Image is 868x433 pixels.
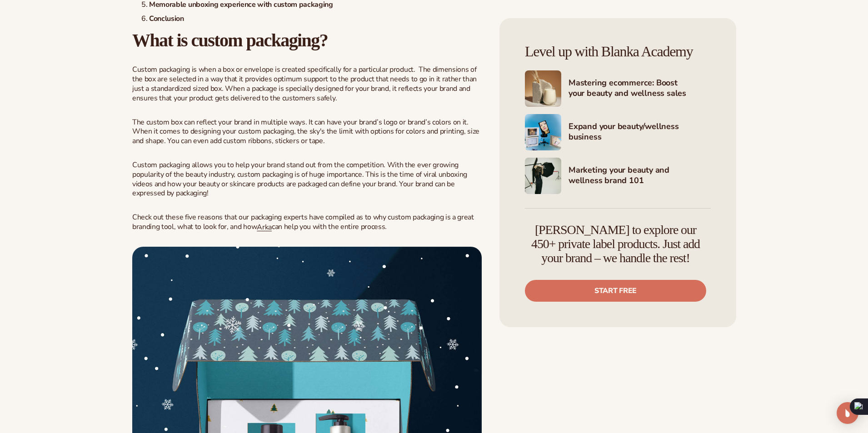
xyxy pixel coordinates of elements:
span: Custom packaging allows you to help your brand stand out from the competition. With the ever grow... [132,160,467,198]
h4: Mastering ecommerce: Boost your beauty and wellness sales [569,78,711,100]
img: Shopify Image 3 [525,70,561,107]
span: Check out these five reasons that our packaging experts have compiled as to why custom packaging ... [132,212,474,232]
strong: Conclusion [149,14,184,24]
h4: [PERSON_NAME] to explore our 450+ private label products. Just add your brand – we handle the rest! [525,223,706,265]
h4: Marketing your beauty and wellness brand 101 [569,165,711,187]
a: Shopify Image 5 Marketing your beauty and wellness brand 101 [525,158,711,194]
span: The custom box can reflect your brand in multiple ways. It can have your brand’s logo or brand’s ... [132,117,479,146]
div: Open Intercom Messenger [837,402,858,424]
h4: Expand your beauty/wellness business [569,121,711,144]
a: Shopify Image 3 Mastering ecommerce: Boost your beauty and wellness sales [525,70,711,107]
h4: Level up with Blanka Academy [525,44,711,60]
span: Custom packaging is when a box or envelope is created specifically for a particular product. The ... [132,65,477,103]
strong: What is custom packaging? [132,30,328,50]
img: Shopify Image 4 [525,114,561,150]
a: Start free [525,280,706,302]
a: Shopify Image 4 Expand your beauty/wellness business [525,114,711,150]
img: Shopify Image 5 [525,158,561,194]
span: can help you with the entire process. [272,222,387,232]
a: Arka [257,222,272,232]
